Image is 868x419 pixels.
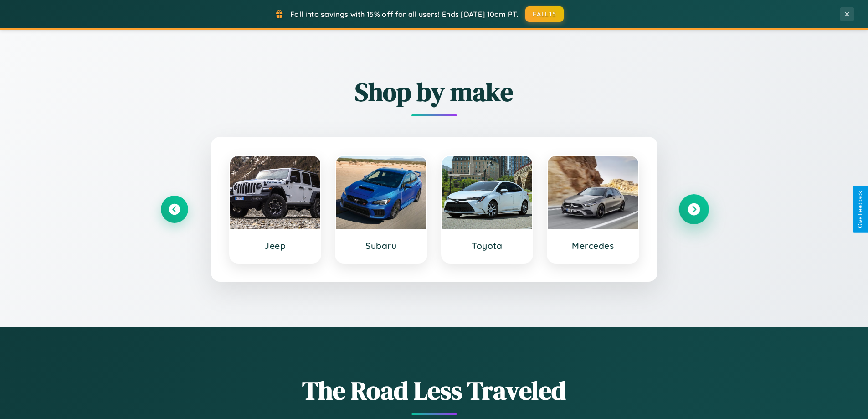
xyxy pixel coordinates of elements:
[345,240,417,251] h3: Subaru
[857,191,863,228] div: Give Feedback
[525,6,564,22] button: FALL15
[557,240,629,251] h3: Mercedes
[239,240,312,251] h3: Jeep
[290,10,519,19] span: Fall into savings with 15% off for all users! Ends [DATE] 10am PT.
[161,373,708,408] h1: The Road Less Traveled
[161,74,708,109] h2: Shop by make
[451,240,524,251] h3: Toyota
